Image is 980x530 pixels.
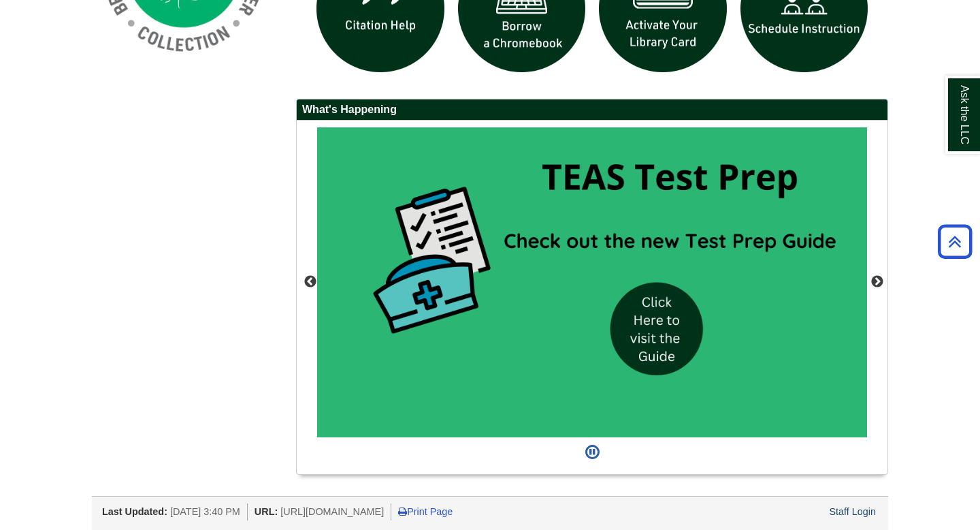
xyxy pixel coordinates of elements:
button: Previous [304,275,317,289]
span: [DATE] 3:40 PM [170,506,240,517]
a: Print Page [398,506,453,517]
a: Back to Top [933,232,977,251]
i: Print Page [398,507,407,516]
img: Check out the new TEAS Test Prep topic guide. [317,127,867,437]
h2: What's Happening [297,99,887,121]
button: Next [870,275,884,289]
span: Last Updated: [102,506,167,517]
span: [URL][DOMAIN_NAME] [280,506,384,517]
div: This box contains rotating images [317,127,867,437]
button: Pause [581,437,604,467]
a: Staff Login [829,506,876,517]
span: URL: [255,506,278,517]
